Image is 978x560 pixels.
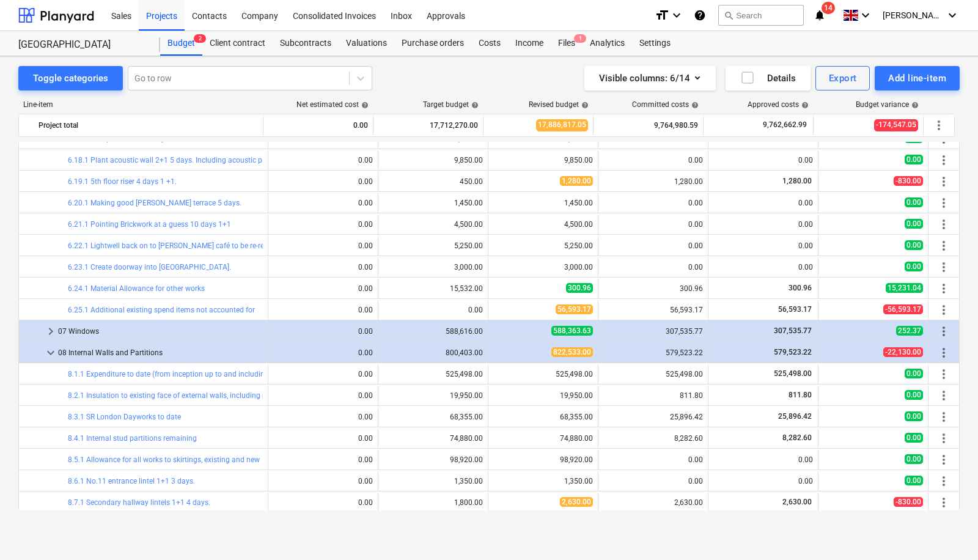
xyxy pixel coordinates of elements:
[773,348,813,356] span: 579,523.22
[560,176,593,186] span: 1,280.00
[856,100,919,109] div: Budget variance
[273,327,373,336] div: 0.00
[43,324,58,339] span: keyboard_arrow_right
[603,241,703,250] div: 0.00
[603,434,703,443] div: 8,282.60
[936,303,951,317] span: More actions
[655,8,669,23] i: format_size
[273,156,373,164] div: 0.00
[273,31,339,56] div: Subcontracts
[724,10,733,20] span: search
[551,326,593,336] span: 588,363.63
[273,391,373,400] div: 0.00
[787,391,813,399] span: 811.80
[273,263,373,271] div: 0.00
[781,177,813,185] span: 1,280.00
[936,388,951,403] span: More actions
[875,66,960,90] button: Add line-item
[713,455,813,464] div: 0.00
[632,100,699,109] div: Committed costs
[781,498,813,506] span: 2,630.00
[799,101,809,109] span: help
[603,370,703,378] div: 525,498.00
[383,498,483,507] div: 1,800.00
[883,10,944,20] span: [PERSON_NAME]
[560,497,593,507] span: 2,630.00
[493,477,593,485] div: 1,350.00
[583,31,632,56] a: Analytics
[493,156,593,164] div: 9,850.00
[273,199,373,207] div: 0.00
[493,455,593,464] div: 98,920.00
[383,391,483,400] div: 19,950.00
[68,391,306,400] a: 8.2.1 Insulation to existing face of external walls, including plasterboard.
[740,70,796,86] div: Details
[383,306,483,314] div: 0.00
[493,434,593,443] div: 74,880.00
[905,155,923,164] span: 0.00
[713,156,813,164] div: 0.00
[68,199,241,207] a: 6.20.1 Making good [PERSON_NAME] terrace 5 days.
[508,31,551,56] a: Income
[603,306,703,314] div: 56,593.17
[584,66,716,90] button: Visible columns:6/14
[394,31,471,56] div: Purchase orders
[874,119,918,131] span: -174,547.05
[566,283,593,293] span: 300.96
[713,220,813,229] div: 0.00
[383,284,483,293] div: 15,532.00
[33,70,108,86] div: Toggle categories
[748,100,809,109] div: Approved costs
[383,370,483,378] div: 525,498.00
[936,217,951,232] span: More actions
[945,8,960,23] i: keyboard_arrow_down
[68,177,177,186] a: 6.19.1 5th floor riser 4 days 1 +1.
[713,263,813,271] div: 0.00
[493,263,593,271] div: 3,000.00
[726,66,811,90] button: Details
[603,156,703,164] div: 0.00
[273,241,373,250] div: 0.00
[713,477,813,485] div: 0.00
[160,31,202,56] div: Budget
[160,31,202,56] a: Budget2
[632,31,678,56] a: Settings
[423,100,479,109] div: Target budget
[58,322,263,341] div: 07 Windows
[273,434,373,443] div: 0.00
[493,199,593,207] div: 1,450.00
[383,220,483,229] div: 4,500.00
[378,116,478,135] div: 17,712,270.00
[339,31,394,56] a: Valuations
[551,31,583,56] div: Files
[296,100,369,109] div: Net estimated cost
[762,120,808,130] span: 9,762,662.99
[603,391,703,400] div: 811.80
[894,497,923,507] span: -830.00
[894,176,923,186] span: -830.00
[905,411,923,421] span: 0.00
[713,199,813,207] div: 0.00
[493,241,593,250] div: 5,250.00
[68,455,260,464] a: 8.5.1 Allowance for all works to skirtings, existing and new
[273,220,373,229] div: 0.00
[383,156,483,164] div: 9,850.00
[68,306,255,314] a: 6.25.1 Additional existing spend items not accounted for
[58,343,263,363] div: 08 Internal Walls and Partitions
[932,118,946,133] span: More actions
[603,284,703,293] div: 300.96
[883,347,923,357] span: -22,130.00
[556,304,593,314] span: 56,593.17
[579,101,589,109] span: help
[603,477,703,485] div: 0.00
[383,348,483,357] div: 800,403.00
[936,474,951,488] span: More actions
[905,240,923,250] span: 0.00
[936,452,951,467] span: More actions
[718,5,804,26] button: Search
[909,101,919,109] span: help
[202,31,273,56] a: Client contract
[815,66,870,90] button: Export
[493,220,593,229] div: 4,500.00
[713,241,813,250] div: 0.00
